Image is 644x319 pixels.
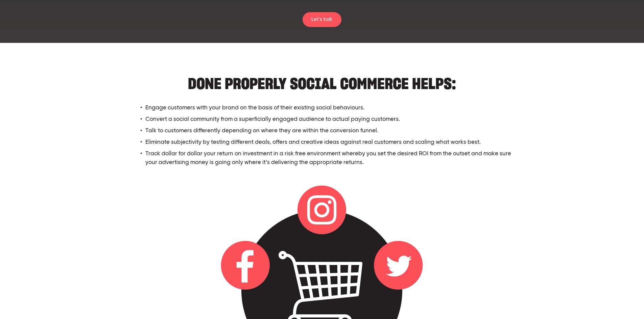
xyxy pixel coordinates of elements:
[145,150,512,167] p: Track dollar for dollar your return on investment in a risk free environment whereby you set the ...
[145,115,512,124] p: Convert a social community from a superficially engaged audience to actual paying customers.
[303,12,341,27] a: Let's talk
[145,127,512,135] p: Talk to customers differently depending on where they are within the conversion funnel.
[132,70,512,90] h2: DONE PROPERLY SOCIAL COMMERCE HELPS:
[145,138,512,147] p: Eliminate subjectivity by testing different deals, offers and creative ideas against real custome...
[145,104,512,112] p: Engage customers with your brand on the basis of their existing social behaviours.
